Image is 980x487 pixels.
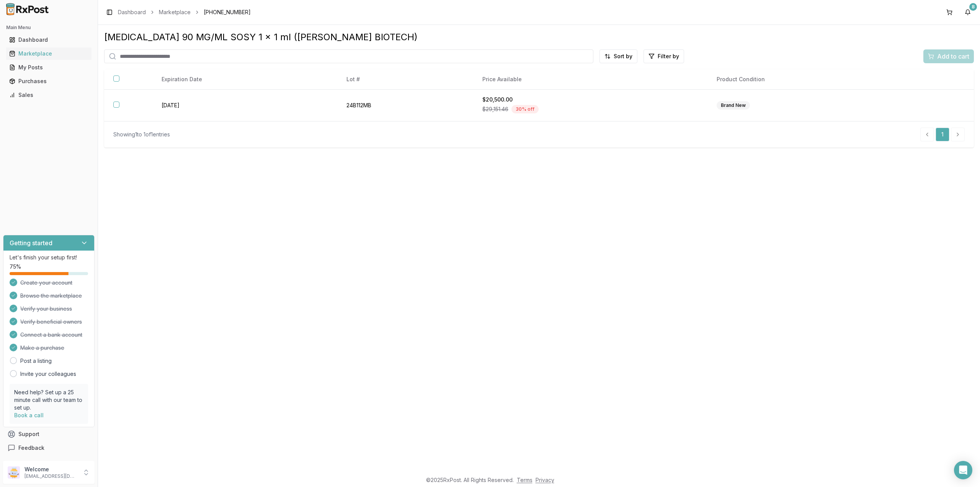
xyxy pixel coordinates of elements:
[18,444,44,452] span: Feedback
[6,25,91,31] h2: Main Menu
[962,6,974,18] button: 8
[3,427,95,441] button: Support
[159,8,191,16] a: Marketplace
[6,88,91,102] a: Sales
[9,91,88,99] div: Sales
[920,128,965,141] nav: pagination
[20,305,72,313] span: Verify your business
[3,61,95,74] button: My Posts
[954,461,972,479] div: Open Intercom Messenger
[3,48,95,60] button: Marketplace
[20,357,52,365] a: Post a listing
[20,370,76,378] a: Invite your colleagues
[10,238,52,248] h3: Getting started
[9,50,88,57] div: Marketplace
[20,344,64,352] span: Make a purchase
[473,69,707,90] th: Price Available
[10,263,21,271] span: 75 %
[14,412,44,418] a: Book a call
[104,31,974,43] div: [MEDICAL_DATA] 90 MG/ML SOSY 1 x 1 ml ([PERSON_NAME] BIOTECH)
[3,89,95,101] button: Sales
[337,90,473,121] td: 24B112MB
[936,128,949,141] a: 1
[717,101,750,110] div: Brand New
[3,441,95,455] button: Feedback
[113,131,170,138] div: Showing 1 to 1 of 1 entries
[517,477,532,483] a: Terms
[24,473,78,479] p: [EMAIL_ADDRESS][DOMAIN_NAME]
[10,254,88,261] p: Let's finish your setup first!
[118,8,251,16] nav: breadcrumb
[152,69,337,90] th: Expiration Date
[482,105,508,113] span: $29,151.46
[536,477,554,483] a: Privacy
[644,49,684,63] button: Filter by
[511,105,539,113] div: 30 % off
[152,90,337,121] td: [DATE]
[8,466,20,479] img: User avatar
[658,52,679,60] span: Filter by
[20,318,82,326] span: Verify beneficial owners
[204,8,251,16] span: [PHONE_NUMBER]
[6,74,91,88] a: Purchases
[118,8,146,16] a: Dashboard
[3,75,95,87] button: Purchases
[20,292,82,300] span: Browse the marketplace
[20,279,72,287] span: Create your account
[599,49,637,63] button: Sort by
[24,466,78,473] p: Welcome
[3,34,95,46] button: Dashboard
[614,52,632,60] span: Sort by
[969,3,977,11] div: 8
[482,96,698,103] div: $20,500.00
[9,77,88,85] div: Purchases
[6,61,91,74] a: My Posts
[9,64,88,71] div: My Posts
[9,36,88,44] div: Dashboard
[707,69,916,90] th: Product Condition
[3,3,52,15] img: RxPost Logo
[6,33,91,47] a: Dashboard
[337,69,473,90] th: Lot #
[14,389,83,412] p: Need help? Set up a 25 minute call with our team to set up.
[6,47,91,61] a: Marketplace
[20,331,82,339] span: Connect a bank account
